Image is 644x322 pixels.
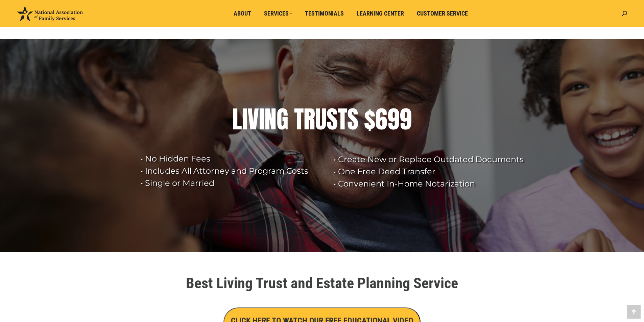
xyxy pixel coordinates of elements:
a: Testimonials [300,7,349,20]
rs-layer: • No Hidden Fees • Includes All Attorney and Program Costs • Single or Married [141,153,325,189]
div: S [327,106,338,133]
div: 6 [375,106,387,133]
a: Customer Service [412,7,473,20]
span: Services [264,10,292,17]
h1: Best Living Trust and Estate Planning Service [133,276,511,291]
div: T [294,106,304,133]
div: T [338,106,347,133]
div: U [315,106,327,133]
div: 9 [400,106,412,133]
div: S [347,106,358,133]
div: V [247,106,259,133]
div: 9 [387,106,400,133]
a: About [229,7,256,20]
div: $ [364,106,375,133]
div: N [264,106,277,133]
span: Customer Service [417,10,468,17]
span: About [234,10,251,17]
a: Learning Center [352,7,409,20]
div: R [304,106,315,133]
div: I [259,106,264,133]
div: G [277,106,288,133]
div: I [242,106,247,133]
iframe: Tidio Chat [538,254,644,322]
rs-layer: • Create New or Replace Outdated Documents • One Free Deed Transfer • Convenient In-Home Notariza... [334,153,530,190]
div: L [232,106,242,133]
img: National Association of Family Services [17,6,83,21]
span: Learning Center [357,10,404,17]
span: Testimonials [305,10,344,17]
